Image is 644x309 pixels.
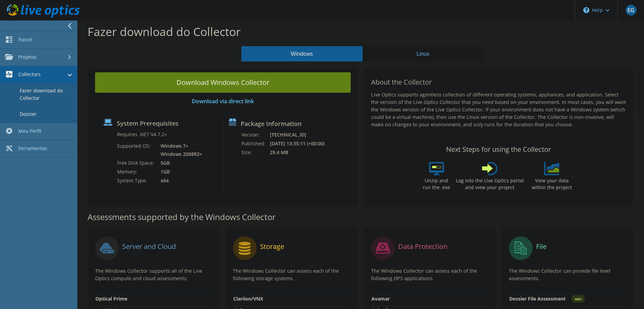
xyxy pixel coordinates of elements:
[371,78,627,86] h2: About the Collector
[241,120,301,127] label: Package Information
[155,142,204,159] td: Windows 7+ Windows 2008R2+
[456,175,524,191] label: Log into the Live Optics portal and view your project
[155,176,204,185] td: x64
[446,145,551,153] label: Next Steps for using the Collector
[241,139,270,148] td: Published:
[117,131,167,138] label: Requires .NET V4.7.2+
[192,97,254,105] a: Download via direct link
[88,24,241,39] label: Fazer download do Collector
[155,167,204,176] td: 1GB
[574,297,581,301] tspan: NEW!
[95,72,351,93] a: Download Windows Collector
[270,139,333,148] td: [DATE] 13:35:11 (+00:00)
[583,7,589,13] svg: \n
[363,46,484,61] button: Linux
[509,267,626,282] p: The Windows Collector can provide file level assessments.
[95,267,213,282] p: The Windows Collector supports all of the Live Optics compute and cloud assessments.
[233,295,263,302] strong: Clariion/VNX
[398,243,447,250] label: Data Protection
[241,148,270,157] td: Size:
[371,295,390,302] strong: Avamar
[117,120,179,127] label: System Prerequisites
[371,91,627,128] p: Live Optics supports agentless collection of different operating systems, appliances, and applica...
[260,243,284,250] label: Storage
[270,148,333,157] td: 29.4 MB
[155,159,204,167] td: 5GB
[241,46,363,61] button: Windows
[117,167,155,176] td: Memory:
[241,130,270,139] td: Version:
[88,214,276,220] label: Assessments supported by the Windows Collector
[536,243,547,250] label: File
[371,267,489,282] p: The Windows Collector can assess each of the following DPS applications.
[421,175,452,191] label: Unzip and run the .exe
[122,243,176,250] label: Server and Cloud
[95,295,127,302] strong: Optical Prime
[528,175,576,191] label: View your data within the project
[233,267,350,282] p: The Windows Collector can assess each of the following storage systems.
[509,295,566,302] strong: Dossier File Assessment
[626,5,637,16] span: EG
[117,176,155,185] td: System Type:
[270,130,333,139] td: [TECHNICAL_ID]
[117,159,155,167] td: Free Disk Space:
[117,142,155,159] td: Supported OS:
